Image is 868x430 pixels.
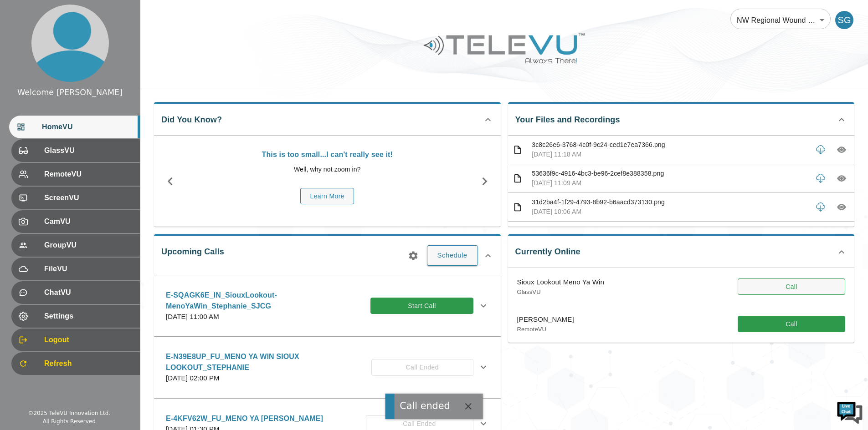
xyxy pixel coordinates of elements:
span: Logout [44,334,133,345]
div: E-N39E8UP_FU_MENO YA WIN SIOUX LOOKOUT_STEPHANIE[DATE] 02:00 PMCall Ended [159,346,496,389]
p: [PERSON_NAME] [517,314,574,325]
div: ChatVU [11,281,140,304]
div: Call ended [400,399,450,413]
p: E-SQAGK6E_IN_SiouxLookout-MenoYaWin_Stephanie_SJCG [166,290,370,312]
p: Well, why not zoom in? [191,165,464,174]
div: iSee Bot [61,41,167,55]
span: Settings [44,311,133,322]
img: Chat Widget [836,398,863,425]
div: Welcome [PERSON_NAME] [17,86,123,98]
div: HomeVU [9,116,140,138]
div: Let DELA Help you. [61,55,167,66]
div: Logout [11,329,140,351]
p: [DATE] 11:18 AM [532,150,808,159]
div: All Rights Reserved [43,417,96,425]
p: [DATE] 11:09 AM [532,178,808,188]
div: GroupVU [11,234,140,257]
button: Schedule [427,245,478,265]
p: E-4KFV62W_FU_MENO YA [PERSON_NAME] [166,413,323,424]
div: GlassVU [11,139,140,162]
div: Navigation go back [10,47,24,61]
span: ScreenVU [44,192,133,203]
p: 53636f9c-4916-4bc3-be96-2cef8e388358.png [532,169,808,178]
button: Call [738,316,845,333]
div: CamVU [11,210,140,233]
div: Submit [118,230,144,242]
div: Minimize live chat window [149,5,171,26]
button: Call [738,278,845,295]
input: Enter your name [21,209,144,226]
span: FileVU [44,263,133,274]
p: d344cf73-a277-4ccc-bd62-6db249472cf5.png [532,226,808,236]
div: Refresh [11,352,140,375]
span: CamVU [44,216,133,227]
span: HomeVU [42,121,133,132]
span: GlassVU [44,145,133,156]
p: E-N39E8UP_FU_MENO YA WIN SIOUX LOOKOUT_STEPHANIE [166,351,371,373]
textarea: Enter details in the input field [5,265,174,297]
span: RemoteVU [44,169,133,180]
div: FileVU [11,258,140,280]
button: Learn More [300,188,354,205]
img: Logo [422,29,586,67]
div: NW Regional Wound Care [730,7,831,33]
div: ScreenVU [11,187,140,209]
p: 3c8c26e6-3768-4c0f-9c24-ced1e7ea7366.png [532,140,808,150]
p: [DATE] 10:06 AM [532,207,808,217]
p: GlassVU [517,288,604,297]
p: 31d2ba4f-1f29-4793-8b92-b6aacd373130.png [532,197,808,207]
p: [DATE] 02:00 PM [166,373,371,384]
p: [DATE] 11:00 AM [166,312,370,322]
p: Sioux Lookout Meno Ya Win [517,277,604,288]
span: Hello. I’m your TeleVU Virtual Concierge. [18,172,144,182]
div: Settings [11,305,140,328]
span: Refresh [44,358,133,369]
span: GroupVU [44,240,133,251]
span: ChatVU [44,287,133,298]
button: Start Call [370,298,473,314]
p: This is too small...I can't really see it! [191,149,464,160]
div: iSee Bot [15,157,37,165]
div: RemoteVU [11,163,140,186]
img: profile.png [31,5,109,82]
p: RemoteVU [517,325,574,334]
div: 11:02 AM [12,168,150,186]
div: E-SQAGK6E_IN_SiouxLookout-MenoYaWin_Stephanie_SJCG[DATE] 11:00 AMStart Call [159,284,496,328]
div: SG [835,11,853,29]
div: May I have your name? [21,195,144,205]
div: © 2025 TeleVU Innovation Ltd. [28,409,110,417]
